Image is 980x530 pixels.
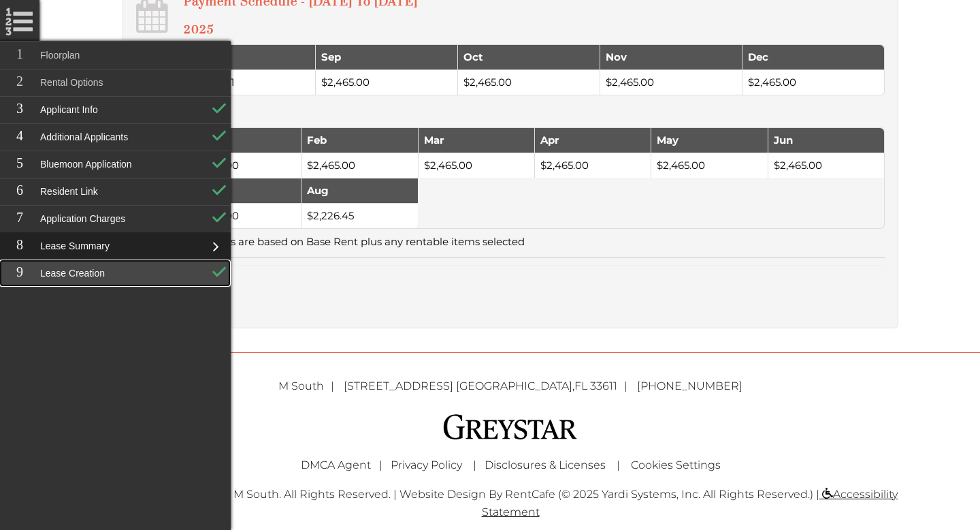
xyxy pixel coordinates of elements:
[307,134,412,147] div: February
[184,153,301,178] td: $2,465.00
[184,106,885,121] h4: 2026
[637,379,742,392] a: [PHONE_NUMBER]
[307,184,412,198] div: August
[600,69,742,95] td: $2,465.00
[657,134,762,147] div: May
[473,458,476,471] span: |
[191,50,310,64] div: August
[442,412,578,441] img: Greystar logo and Greystar website
[418,128,534,153] th: March
[540,134,645,147] div: April
[418,153,534,178] td: $2,465.00
[211,178,231,198] img: Resident Link Check
[463,50,594,64] div: October
[590,379,617,392] span: 33611
[211,205,231,225] img: ApplicationCharges Check
[534,128,651,153] th: April
[211,260,231,280] img: LeaseCreation Check
[485,458,606,471] a: Disclosures & Licenses
[742,69,884,95] td: $2,465.00
[482,488,898,518] a: Accessibility Statement
[301,203,417,228] td: $2,226.45
[278,379,634,392] a: M South [STREET_ADDRESS] [GEOGRAPHIC_DATA],FL 33611
[631,458,721,471] a: Cookies Settings
[379,458,382,471] span: |
[574,379,587,392] span: FL
[211,151,231,171] img: BluemoonApplication Check
[191,184,295,198] div: July
[184,23,885,37] h4: 2025
[457,69,600,95] td: $2,465.00
[184,69,315,95] td: $1,490.81
[768,153,884,178] td: $2,465.00
[768,128,884,153] th: June
[606,50,736,64] div: November
[211,123,231,144] img: AdditionalApplicants Check
[534,153,651,178] td: $2,465.00
[211,96,231,116] img: ApplicantInfo Check
[344,379,634,392] span: ,
[748,50,879,64] div: December
[191,134,295,147] div: January
[301,153,417,178] td: $2,465.00
[617,458,620,471] span: |
[112,479,909,528] div: © 2025 M South. All Rights Reserved. | Website Design by RentCafe (© 2025 Yardi Systems, Inc. All...
[344,379,453,392] span: [STREET_ADDRESS]
[315,69,457,95] td: $2,465.00
[278,379,341,392] span: M South
[651,128,767,153] th: May
[301,128,417,153] th: February
[184,233,885,251] p: Payments are based on Base Rent plus any rentable items selected
[184,128,301,153] th: January
[184,203,301,228] td: $2,465.00
[651,153,767,178] td: $2,465.00
[301,458,371,471] a: Greystar DMCA Agent
[391,458,462,471] a: Greystar Privacy Policy
[424,134,529,147] div: March
[456,379,572,392] span: [GEOGRAPHIC_DATA]
[321,50,452,64] div: September
[774,134,879,147] div: June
